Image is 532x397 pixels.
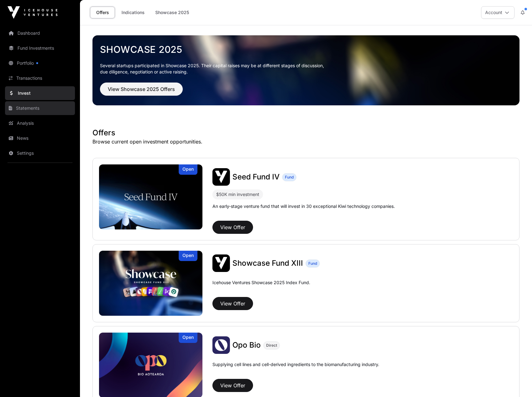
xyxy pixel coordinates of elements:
a: Fund Investments [5,41,75,55]
img: Showcase Fund XIII [212,254,230,272]
img: Seed Fund IV [99,164,202,229]
img: Icehouse Ventures Logo [7,6,57,19]
a: Indications [117,7,149,18]
p: Supplying cell lines and cell-derived ingredients to the biomanufacturing industry. [212,361,379,368]
p: Browse current open investment opportunities. [92,138,520,145]
button: Account [481,6,515,19]
img: Showcase Fund XIII [99,251,202,316]
p: An early-stage venture fund that will invest in 30 exceptional Kiwi technology companies. [212,203,395,209]
div: Open [179,251,197,261]
img: Opo Bio [212,336,230,354]
a: View Showcase 2025 Offers [100,89,183,95]
iframe: Chat Widget [501,367,532,397]
span: Fund [308,261,317,266]
div: $50K min investment [216,191,259,198]
p: Icehouse Ventures Showcase 2025 Index Fund. [212,279,310,286]
a: Showcase 2025 [100,44,512,55]
a: Showcase 2025 [151,7,193,18]
span: Showcase Fund XIII [232,259,303,268]
span: Fund [285,175,294,180]
button: View Offer [212,297,253,310]
span: Seed Fund IV [232,172,280,181]
div: $50K min investment [212,189,263,199]
a: Invest [5,86,75,100]
a: News [5,131,75,145]
a: Showcase Fund XIII [232,258,303,268]
button: View Offer [212,221,253,234]
button: View Showcase 2025 Offers [100,83,183,96]
a: Analysis [5,116,75,130]
button: View Offer [212,379,253,392]
a: Seed Fund IV [232,172,280,182]
img: Seed Fund IV [212,168,230,186]
a: Showcase Fund XIIIOpen [99,251,202,316]
a: Settings [5,146,75,160]
a: Dashboard [5,26,75,40]
span: Direct [266,343,277,348]
img: Showcase 2025 [92,35,520,105]
a: Opo Bio [232,340,261,350]
a: Seed Fund IVOpen [99,164,202,229]
a: Offers [90,7,115,18]
h1: Offers [92,128,520,138]
a: Transactions [5,71,75,85]
div: Open [179,333,197,343]
span: View Showcase 2025 Offers [108,85,175,93]
a: Statements [5,101,75,115]
span: Opo Bio [232,340,261,349]
a: Portfolio [5,56,75,70]
div: Open [179,164,197,175]
p: Several startups participated in Showcase 2025. Their capital raises may be at different stages o... [100,63,512,75]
